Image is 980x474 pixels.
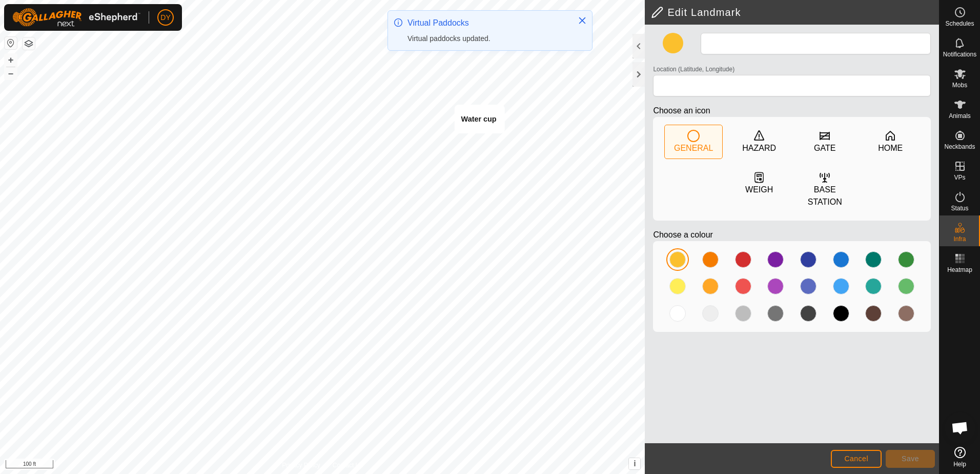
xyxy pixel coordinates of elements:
[796,184,853,208] div: BASE STATION
[575,13,589,28] button: Close
[831,450,882,468] button: Cancel
[742,142,776,154] div: HAZARD
[954,174,965,181] span: VPs
[902,455,919,463] span: Save
[651,6,939,18] h2: Edit Landmark
[945,21,974,27] span: Schedules
[5,54,17,66] button: +
[949,113,971,119] span: Animals
[886,450,935,468] button: Save
[674,142,713,154] div: GENERAL
[12,8,140,27] img: Gallagher Logo
[814,142,835,154] div: GATE
[653,229,931,241] p: Choose a colour
[653,65,734,74] label: Location (Latitude, Longitude)
[953,461,966,467] span: Help
[953,236,966,242] span: Infra
[951,205,968,211] span: Status
[160,12,170,23] span: DY
[947,267,972,273] span: Heatmap
[461,113,497,125] div: Water cup
[844,455,868,463] span: Cancel
[5,37,17,49] button: Reset Map
[940,443,980,471] a: Help
[634,459,636,468] span: i
[629,458,640,469] button: i
[745,184,773,196] div: WEIGH
[407,33,567,44] div: Virtual paddocks updated.
[952,82,967,88] span: Mobs
[407,17,567,29] div: Virtual Paddocks
[878,142,903,154] div: HOME
[333,461,363,470] a: Contact Us
[282,461,320,470] a: Privacy Policy
[5,67,17,80] button: –
[943,51,976,57] span: Notifications
[23,37,35,50] button: Map Layers
[653,105,931,117] p: Choose an icon
[945,412,975,443] div: Open chat
[944,144,975,150] span: Neckbands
